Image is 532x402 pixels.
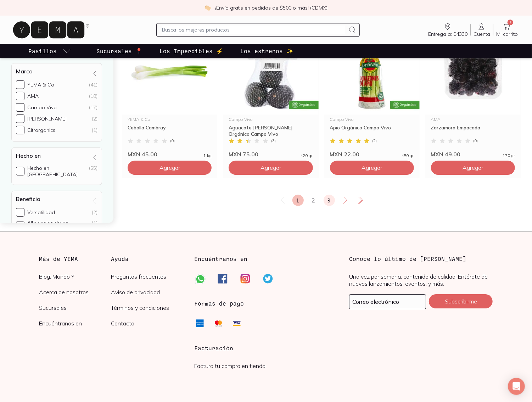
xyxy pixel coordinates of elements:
[96,47,142,55] p: Sucursales 📍
[508,19,513,25] span: 1
[373,139,377,143] span: ( 2 )
[89,93,97,99] div: (18)
[170,139,175,143] span: ( 0 )
[471,22,493,37] a: Cuenta
[27,165,86,178] div: Hecho en [GEOGRAPHIC_DATA]
[11,147,102,185] div: Hecho en
[128,117,212,122] div: YEMA & Co
[205,5,211,11] img: check
[111,289,183,296] a: Aviso de privacidad
[349,273,493,287] p: Una vez por semana, contenido de calidad. Entérate de nuevos lanzamientos, eventos, y más.
[463,164,483,171] span: Agregar
[194,299,244,308] h3: Formas de pago
[16,222,24,230] input: Alto contenido de antioxidantes(1)
[122,27,217,115] img: cebolla cambray
[431,151,461,158] span: MXN 49.00
[425,22,470,37] a: Entrega a: 04330
[11,191,102,323] div: Beneficio
[362,164,382,171] span: Agregar
[16,115,24,123] input: [PERSON_NAME](2)
[215,4,327,11] p: ¡Envío gratis en pedidos de $500 o más! (CDMX)
[27,209,55,216] div: Versatilidad
[203,153,212,158] span: 1 kg
[229,124,313,137] div: Aguacate [PERSON_NAME] Orgánico Campo Vivo
[39,273,111,280] a: Blog: Mundo Y
[162,26,346,34] input: Busca los mejores productos
[229,151,258,158] span: MXN 75.00
[16,126,24,134] input: Citrorganics(1)
[27,104,57,111] div: Campo Vivo
[324,195,335,206] a: 3
[122,27,217,158] a: cebolla cambrayYEMA & CoCebolla Cambray(0)MXN 45.001 kg
[27,116,67,122] div: [PERSON_NAME]
[493,22,521,37] a: 1Mi carrito
[229,161,313,175] button: Agregar
[16,103,24,112] input: Campo Vivo(17)
[16,80,24,89] input: YEMA & Co(41)
[39,304,111,311] a: Sucursales
[111,304,183,311] a: Términos y condiciones
[92,219,97,232] div: (1)
[92,209,97,216] div: (2)
[330,124,414,137] div: Apio Orgánico Campo Vivo
[429,294,493,308] button: Subscribirme
[39,320,111,327] a: Encuéntranos en
[27,219,89,232] div: Alto contenido de antioxidantes
[349,255,493,263] h3: Conoce lo último de [PERSON_NAME]
[292,195,304,206] a: 1
[330,161,414,175] button: Agregar
[240,47,293,55] p: Los estrenos ✨
[261,164,281,171] span: Agregar
[496,31,518,37] span: Mi carrito
[223,27,318,115] img: Aguacate orgánico Campo Vivo. Es cultivado en Uruapan, Michoacán. Es libre de pesticidas y OGM.
[431,117,515,122] div: AMA
[89,82,97,88] div: (41)
[27,44,72,58] a: pasillo-todos-link
[271,139,276,143] span: ( 3 )
[27,127,55,133] div: Citrorganics
[111,320,183,327] a: Contacto
[89,104,97,111] div: (17)
[431,161,515,175] button: Agregar
[16,195,40,202] h4: Beneficio
[92,116,97,122] div: (2)
[95,44,144,58] a: Sucursales 📍
[308,195,319,206] a: 2
[330,151,360,158] span: MXN 22.00
[128,124,212,137] div: Cebolla Cambray
[428,31,467,37] span: Entrega a: 04330
[349,295,426,309] input: mimail@gmail.com
[330,117,414,122] div: Campo Vivo
[431,124,515,137] div: Zarzamora Empacada
[92,127,97,133] div: (1)
[89,165,97,178] div: (55)
[128,161,212,175] button: Agregar
[324,27,420,115] img: Corazones de apio orgánico Campo Vivo. Es cultivado en Guanajuato. Es libre de pesticidas y OGM.
[28,47,57,55] p: Pasillos
[425,27,521,115] img: 29867 Zarzamora 1
[16,152,41,159] h4: Hecho en
[39,255,111,263] h3: Más de YEMA
[11,63,102,142] div: Marca
[16,167,24,175] input: Hecho en [GEOGRAPHIC_DATA](55)
[128,151,157,158] span: MXN 45.00
[194,362,265,369] a: Factura tu compra en tienda
[503,153,515,158] span: 170 gr
[194,255,247,263] h3: Encuéntranos en
[474,139,478,143] span: ( 0 )
[474,31,490,37] span: Cuenta
[229,117,313,122] div: Campo Vivo
[239,44,295,58] a: Los estrenos ✨
[425,27,521,158] a: 29867 Zarzamora 1AMAZarzamora Empacada(0)MXN 49.00170 gr
[324,27,420,158] a: Corazones de apio orgánico Campo Vivo. Es cultivado en Guanajuato. Es libre de pesticidas y OGM.C...
[301,153,313,158] span: 420 gr
[39,289,111,296] a: Acerca de nosotros
[194,344,338,352] h3: Facturación
[158,44,225,58] a: Los Imperdibles ⚡️
[508,378,525,395] div: Open Intercom Messenger
[402,153,414,158] span: 450 gr
[16,68,33,75] h4: Marca
[16,208,24,217] input: Versatilidad(2)
[159,47,223,55] p: Los Imperdibles ⚡️
[16,92,24,100] input: AMA(18)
